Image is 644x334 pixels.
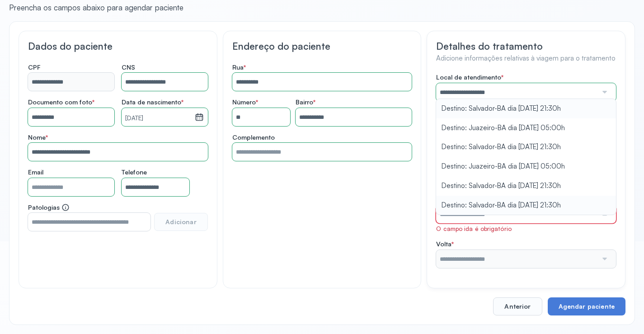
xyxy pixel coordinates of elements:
div: O campo ida é obrigatório [436,225,616,233]
h4: Adicione informações relativas à viagem para o tratamento [436,54,616,63]
span: Nome [28,133,48,141]
span: CNS [122,63,135,71]
li: Destino: Juazeiro-BA dia [DATE] 05:00h [436,157,616,176]
h3: Endereço do paciente [232,40,412,52]
div: Preencha os campos abaixo para agendar paciente [9,3,183,12]
li: Destino: Salvador-BA dia [DATE] 21:30h [436,176,616,196]
span: Bairro [296,98,315,106]
li: Destino: Salvador-BA dia [DATE] 21:30h [436,137,616,157]
button: Agendar paciente [548,297,625,315]
h3: Detalhes do tratamento [436,40,616,52]
span: Volta [436,240,454,248]
span: Complemento [232,133,275,141]
span: Telefone [122,168,147,176]
span: Rua [232,63,246,71]
span: Email [28,168,43,176]
span: CPF [28,63,41,71]
span: Número [232,98,258,106]
span: Patologias [28,203,70,212]
button: Adicionar [154,213,207,231]
h3: Dados do paciente [28,40,208,52]
li: Destino: Salvador-BA dia [DATE] 21:30h [436,99,616,118]
li: Destino: Juazeiro-BA dia [DATE] 05:00h [436,118,616,138]
span: Data de nascimento [122,98,183,106]
button: Anterior [493,297,542,315]
small: [DATE] [125,114,191,123]
li: Destino: Salvador-BA dia [DATE] 21:30h [436,196,616,215]
span: Documento com foto [28,98,94,106]
span: Local de atendimento [436,73,503,81]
